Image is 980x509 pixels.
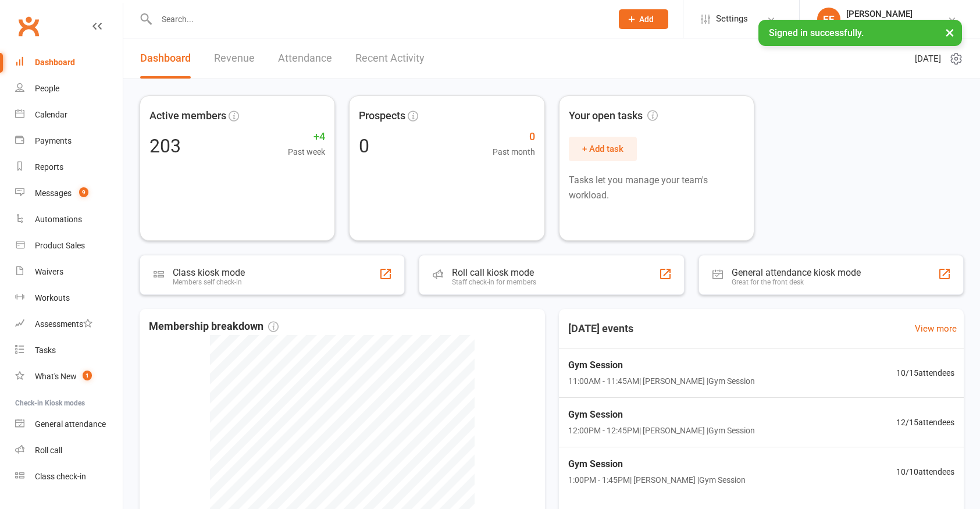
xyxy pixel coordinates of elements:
div: 0 [359,137,369,155]
div: [PERSON_NAME] [846,9,947,19]
button: Add [619,9,668,29]
div: Uniting Seniors Gym Orange [846,19,947,30]
span: 10 / 10 attendees [896,465,954,478]
div: Waivers [35,267,63,276]
span: 12 / 15 attendees [896,416,954,429]
a: Automations [15,207,123,233]
div: Payments [35,136,72,145]
h3: [DATE] events [559,318,643,339]
span: +4 [288,129,325,145]
p: Tasks let you manage your team's workload. [569,173,744,202]
div: People [35,84,59,93]
span: Signed in successfully. [769,27,864,38]
span: [DATE] [915,52,941,66]
span: 9 [79,187,88,197]
div: 203 [149,137,181,155]
a: Product Sales [15,233,123,259]
span: Settings [716,6,748,32]
div: Messages [35,188,72,198]
div: Class check-in [35,472,86,481]
div: General attendance [35,419,106,429]
a: People [15,76,123,102]
div: Product Sales [35,241,85,250]
div: What's New [35,372,77,381]
a: Class kiosk mode [15,464,123,490]
span: 1:00PM - 1:45PM | [PERSON_NAME] | Gym Session [568,474,746,486]
a: Assessments [15,311,123,337]
span: Your open tasks [569,108,658,124]
a: Reports [15,154,123,180]
span: Past week [288,145,325,158]
button: × [939,20,960,45]
div: Automations [35,215,82,224]
div: Great for the front desk [732,278,861,286]
a: Roll call [15,437,123,464]
a: General attendance kiosk mode [15,411,123,437]
div: Members self check-in [173,278,245,286]
div: Staff check-in for members [452,278,536,286]
span: 1 [83,371,92,380]
a: Waivers [15,259,123,285]
a: Payments [15,128,123,154]
div: General attendance kiosk mode [732,267,861,278]
span: Gym Session [568,358,755,373]
div: Assessments [35,319,92,329]
a: Workouts [15,285,123,311]
input: Search... [153,11,604,27]
span: Prospects [359,108,405,124]
a: Clubworx [14,12,43,41]
div: Calendar [35,110,67,119]
a: Attendance [278,38,332,79]
a: Dashboard [15,49,123,76]
div: Dashboard [35,58,75,67]
span: 0 [493,129,535,145]
a: What's New1 [15,364,123,390]
div: Class kiosk mode [173,267,245,278]
span: 11:00AM - 11:45AM | [PERSON_NAME] | Gym Session [568,375,755,387]
div: EE [817,8,840,31]
a: Recent Activity [355,38,425,79]
div: Workouts [35,293,70,302]
div: Tasks [35,346,56,355]
span: 12:00PM - 12:45PM | [PERSON_NAME] | Gym Session [568,424,755,437]
span: Gym Session [568,407,755,422]
a: View more [915,322,957,336]
span: Add [639,15,654,24]
a: Revenue [214,38,255,79]
span: Membership breakdown [149,318,279,335]
a: Calendar [15,102,123,128]
span: Active members [149,108,226,124]
button: + Add task [569,137,637,161]
a: Dashboard [140,38,191,79]
a: Tasks [15,337,123,364]
span: Past month [493,145,535,158]
span: 10 / 15 attendees [896,366,954,379]
span: Gym Session [568,457,746,472]
div: Roll call [35,446,62,455]
a: Messages 9 [15,180,123,207]
div: Reports [35,162,63,172]
div: Roll call kiosk mode [452,267,536,278]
